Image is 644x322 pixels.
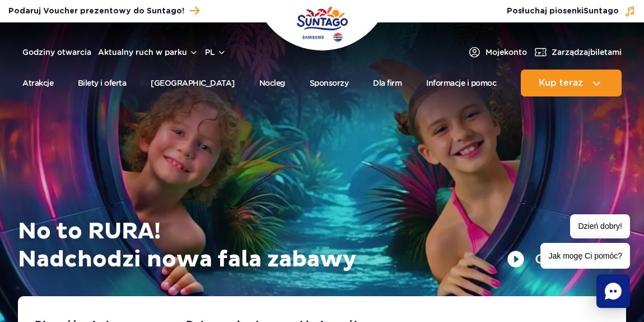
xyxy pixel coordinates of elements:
span: Suntago [584,7,619,15]
a: Atrakcje [22,70,53,96]
a: Informacje i pomoc [426,70,496,96]
span: Moje konto [486,47,527,58]
div: Chat [596,274,630,308]
a: Sponsorzy [310,70,349,96]
span: Posłuchaj piosenki [507,6,619,17]
span: Kup teraz [539,78,583,88]
a: Dla firm [373,70,402,96]
span: Zarządzaj biletami [552,47,622,58]
a: Bilety i oferta [78,70,127,96]
a: Zarządzajbiletami [534,45,622,59]
a: [GEOGRAPHIC_DATA] [151,70,235,96]
button: Kup teraz [521,70,622,96]
span: Dzień dobry! [570,214,630,238]
a: Nocleg [259,70,285,96]
a: Mojekonto [468,45,527,59]
span: Podaruj Voucher prezentowy do Suntago! [8,6,184,17]
button: Posłuchaj piosenkiSuntago [507,6,636,17]
span: Jak mogę Ci pomóc? [540,243,630,269]
a: Godziny otwarcia [22,47,91,58]
h1: No to RURA! Nadchodzi nowa fala zabawy [18,218,626,274]
button: pl [205,47,226,58]
button: Aktualny ruch w parku [98,48,198,57]
a: Podaruj Voucher prezentowy do Suntago! [8,3,199,19]
button: Obejrzyj spot [507,250,626,268]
